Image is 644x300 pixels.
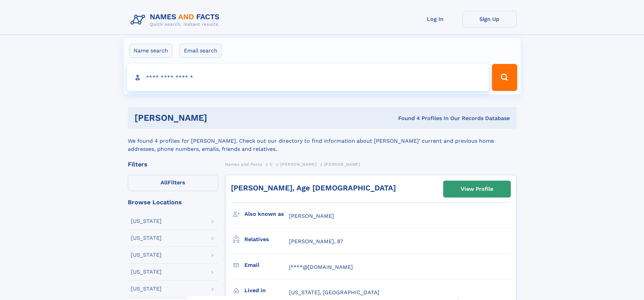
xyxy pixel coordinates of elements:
[128,175,218,191] label: Filters
[244,208,289,220] h3: Also known as
[128,129,517,153] div: We found 4 profiles for [PERSON_NAME]. Check out our directory to find information about [PERSON_...
[280,160,316,168] a: [PERSON_NAME]
[131,235,162,241] div: [US_STATE]
[492,64,517,91] button: Search Button
[244,259,289,271] h3: Email
[244,285,289,296] h3: Lived in
[161,179,168,186] span: All
[128,161,218,167] div: Filters
[131,252,162,258] div: [US_STATE]
[244,234,289,245] h3: Relatives
[289,213,334,219] span: [PERSON_NAME]
[270,160,273,168] a: C
[128,11,225,29] img: Logo Names and Facts
[324,162,360,167] span: [PERSON_NAME]
[408,11,462,27] a: Log In
[461,181,493,197] div: View Profile
[131,218,162,224] div: [US_STATE]
[127,64,489,91] input: search input
[289,238,343,245] a: [PERSON_NAME], 87
[289,289,379,296] span: [US_STATE], [GEOGRAPHIC_DATA]
[444,181,510,197] a: View Profile
[135,114,303,122] h1: [PERSON_NAME]
[231,184,396,192] a: [PERSON_NAME], Age [DEMOGRAPHIC_DATA]
[131,269,162,275] div: [US_STATE]
[128,199,218,205] div: Browse Locations
[303,115,510,122] div: Found 4 Profiles In Our Records Database
[131,286,162,292] div: [US_STATE]
[129,44,172,58] label: Name search
[280,162,316,167] span: [PERSON_NAME]
[225,160,262,168] a: Names and Facts
[180,44,222,58] label: Email search
[462,11,517,27] a: Sign Up
[270,162,273,167] span: C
